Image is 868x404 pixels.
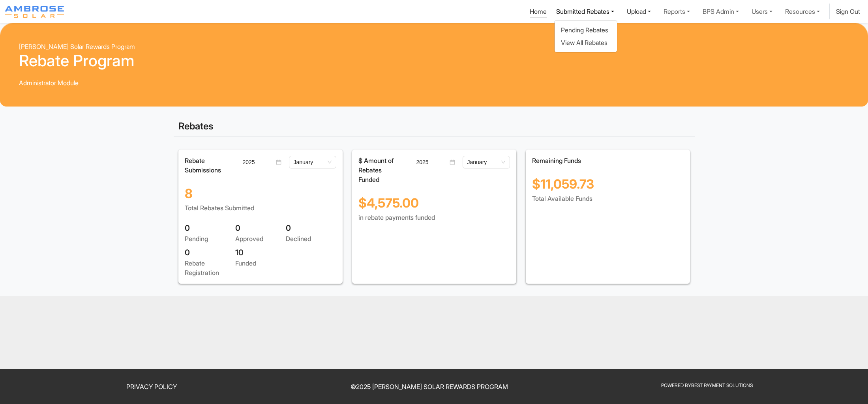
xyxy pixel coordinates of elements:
div: 10 [235,247,286,258]
span: January [467,156,505,168]
input: Select year [416,158,448,166]
a: Sign Out [836,7,860,15]
div: in rebate payments funded [358,213,510,222]
div: Total Rebates Submitted [185,203,336,213]
img: Program logo [5,6,64,18]
a: Privacy Policy [126,383,177,391]
input: Select year [242,158,274,166]
div: Pending [185,234,235,243]
a: Resources [782,4,823,19]
div: 0 [286,222,336,234]
div: 0 [185,247,235,258]
div: $4,575.00 [358,184,510,213]
a: Reports [660,4,693,19]
div: Total Available Funds [532,194,684,203]
a: Pending Rebates [561,25,611,35]
a: BPS Admin [699,4,742,19]
h1: Rebate Program [19,51,849,70]
div: Funded [235,258,286,268]
div: Submitted Rebates [554,20,617,52]
div: Rebate Submissions [180,156,234,175]
div: Administrator Module [19,78,849,88]
div: Declined [286,234,336,243]
a: View All Rebates [561,38,611,47]
a: Submitted Rebates [553,4,617,19]
div: Rebate Registration [185,258,235,277]
p: © 2025 [PERSON_NAME] Solar Rewards Program [295,382,564,391]
div: Approved [235,234,286,243]
span: January [294,156,332,168]
a: Users [748,4,776,19]
div: $ Amount of Rebates Funded [354,156,407,184]
div: Remaining Funds [532,156,684,165]
div: 8 [185,175,336,203]
div: 0 [235,222,286,234]
a: Upload [624,4,654,18]
div: [PERSON_NAME] Solar Rewards Program [19,42,849,51]
a: Powered ByBest Payment Solutions [661,382,753,388]
div: 0 [185,222,235,234]
a: Home [530,7,547,17]
div: Rebates [174,116,695,137]
div: $11,059.73 [532,165,684,194]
